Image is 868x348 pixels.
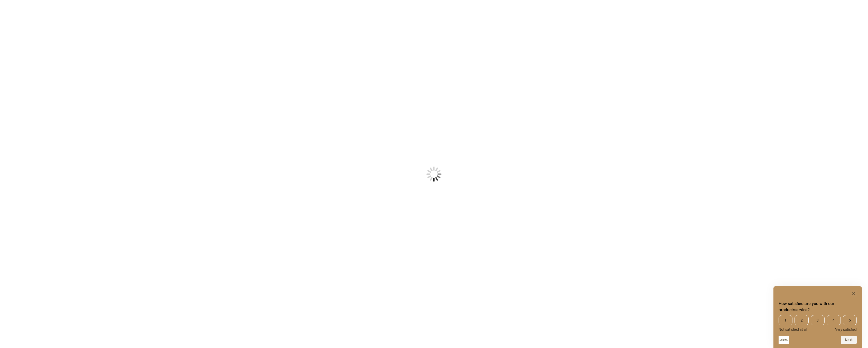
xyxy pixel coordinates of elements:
button: Next question [841,336,857,344]
img: Loading [401,141,467,207]
span: 4 [827,315,841,325]
span: 1 [779,315,792,325]
div: How satisfied are you with our product/service? Select an option from 1 to 5, with 1 being Not sa... [779,315,857,332]
span: 2 [795,315,808,325]
button: Hide survey [851,290,857,297]
h2: How satisfied are you with our product/service? Select an option from 1 to 5, with 1 being Not sa... [779,301,857,313]
span: 5 [843,315,857,325]
span: Very satisfied [835,327,857,332]
div: How satisfied are you with our product/service? Select an option from 1 to 5, with 1 being Not sa... [779,290,857,344]
span: 3 [811,315,825,325]
span: Not satisfied at all [779,327,807,332]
